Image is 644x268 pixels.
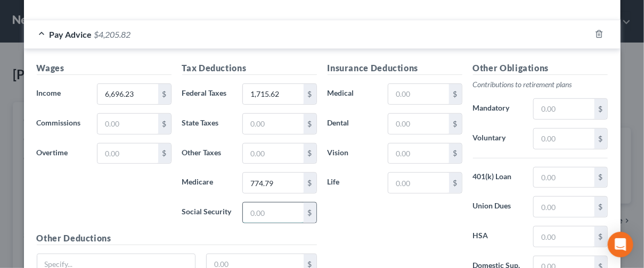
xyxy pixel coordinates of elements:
[534,99,594,119] input: 0.00
[243,203,303,223] input: 0.00
[594,167,607,188] div: $
[37,88,61,97] span: Income
[177,113,238,135] label: State Taxes
[328,62,462,75] h5: Insurance Deductions
[97,84,158,104] input: 0.00
[243,144,303,164] input: 0.00
[468,128,528,149] label: Voluntary
[449,114,462,134] div: $
[449,84,462,104] div: $
[31,143,92,164] label: Overtime
[177,202,238,223] label: Social Security
[473,79,608,90] p: Contributions to retirement plans
[534,167,594,188] input: 0.00
[594,227,607,247] div: $
[50,29,92,39] span: Pay Advice
[534,197,594,217] input: 0.00
[449,144,462,164] div: $
[468,98,528,120] label: Mandatory
[304,203,316,223] div: $
[243,114,303,134] input: 0.00
[31,113,92,135] label: Commissions
[243,84,303,104] input: 0.00
[388,84,449,104] input: 0.00
[594,99,607,119] div: $
[182,62,317,75] h5: Tax Deductions
[97,144,158,164] input: 0.00
[37,62,172,75] h5: Wages
[468,196,528,217] label: Union Dues
[322,83,383,105] label: Medical
[322,113,383,135] label: Dental
[322,143,383,164] label: Vision
[304,84,316,104] div: $
[594,129,607,149] div: $
[158,144,171,164] div: $
[594,197,607,217] div: $
[97,114,158,134] input: 0.00
[608,232,633,257] div: Open Intercom Messenger
[534,227,594,247] input: 0.00
[177,143,238,164] label: Other Taxes
[388,114,449,134] input: 0.00
[243,173,303,193] input: 0.00
[322,172,383,194] label: Life
[468,167,528,188] label: 401(k) Loan
[37,232,317,245] h5: Other Deductions
[304,173,316,193] div: $
[534,129,594,149] input: 0.00
[304,114,316,134] div: $
[158,84,171,104] div: $
[177,172,238,194] label: Medicare
[473,62,608,75] h5: Other Obligations
[94,29,131,39] span: $4,205.82
[304,144,316,164] div: $
[177,83,238,105] label: Federal Taxes
[388,144,449,164] input: 0.00
[449,173,462,193] div: $
[158,114,171,134] div: $
[468,226,528,247] label: HSA
[388,173,449,193] input: 0.00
